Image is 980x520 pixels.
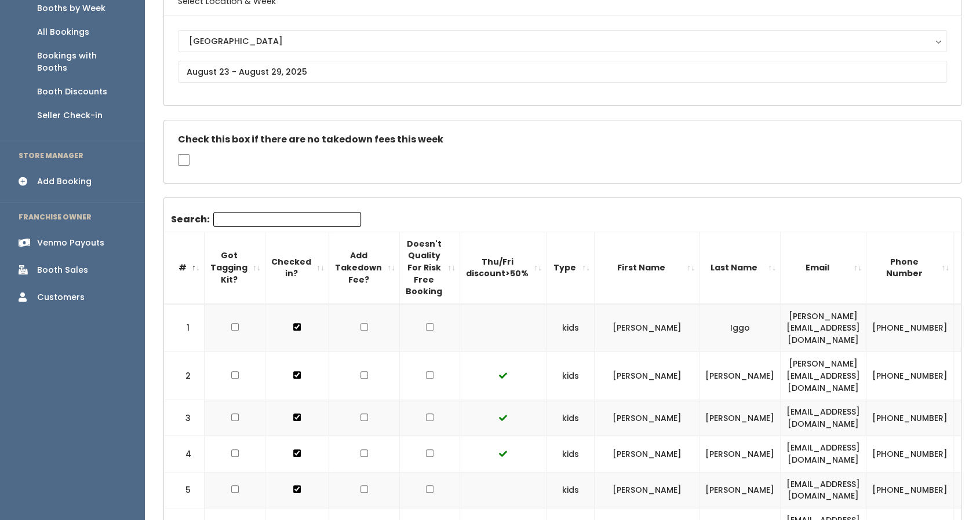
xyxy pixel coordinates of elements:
td: kids [547,400,595,436]
td: [EMAIL_ADDRESS][DOMAIN_NAME] [781,436,866,472]
td: [PERSON_NAME] [595,352,700,400]
td: [PERSON_NAME][EMAIL_ADDRESS][DOMAIN_NAME] [781,352,866,400]
th: Got Tagging Kit?: activate to sort column ascending [205,232,265,303]
td: kids [547,304,595,352]
td: 4 [164,436,205,472]
td: [PHONE_NUMBER] [866,352,954,400]
td: kids [547,436,595,472]
input: August 23 - August 29, 2025 [178,61,947,83]
th: Checked in?: activate to sort column ascending [265,232,329,303]
td: [PERSON_NAME] [700,472,781,508]
th: Thu/Fri discount&gt;50%: activate to sort column ascending [460,232,547,303]
th: First Name: activate to sort column ascending [595,232,700,303]
td: kids [547,352,595,400]
td: 3 [164,400,205,436]
button: [GEOGRAPHIC_DATA] [178,30,947,52]
td: [PERSON_NAME] [595,472,700,508]
h5: Check this box if there are no takedown fees this week [178,134,947,145]
td: [PHONE_NUMBER] [866,436,954,472]
div: Customers [37,291,85,303]
td: 2 [164,352,205,400]
td: [PERSON_NAME] [595,304,700,352]
div: Venmo Payouts [37,237,104,249]
td: [PHONE_NUMBER] [866,472,954,508]
th: #: activate to sort column descending [164,232,205,303]
label: Search: [171,212,361,227]
td: 5 [164,472,205,508]
td: kids [547,472,595,508]
div: Add Booking [37,175,92,188]
td: [PERSON_NAME] [700,352,781,400]
div: Seller Check-in [37,109,103,122]
div: All Bookings [37,26,89,38]
td: [PERSON_NAME] [595,436,700,472]
th: Email: activate to sort column ascending [781,232,866,303]
td: 1 [164,304,205,352]
th: Last Name: activate to sort column ascending [700,232,781,303]
div: Bookings with Booths [37,50,126,74]
td: [PERSON_NAME] [700,400,781,436]
td: [PHONE_NUMBER] [866,400,954,436]
input: Search: [213,212,361,227]
div: Booth Sales [37,264,88,276]
th: Phone Number: activate to sort column ascending [866,232,954,303]
td: [EMAIL_ADDRESS][DOMAIN_NAME] [781,400,866,436]
td: [PHONE_NUMBER] [866,304,954,352]
div: [GEOGRAPHIC_DATA] [189,35,936,47]
div: Booth Discounts [37,86,107,98]
th: Doesn't Quality For Risk Free Booking : activate to sort column ascending [400,232,460,303]
div: Booths by Week [37,2,105,14]
th: Type: activate to sort column ascending [547,232,595,303]
td: Iggo [700,304,781,352]
td: [PERSON_NAME] [595,400,700,436]
td: [PERSON_NAME] [700,436,781,472]
td: [EMAIL_ADDRESS][DOMAIN_NAME] [781,472,866,508]
td: [PERSON_NAME][EMAIL_ADDRESS][DOMAIN_NAME] [781,304,866,352]
th: Add Takedown Fee?: activate to sort column ascending [329,232,400,303]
